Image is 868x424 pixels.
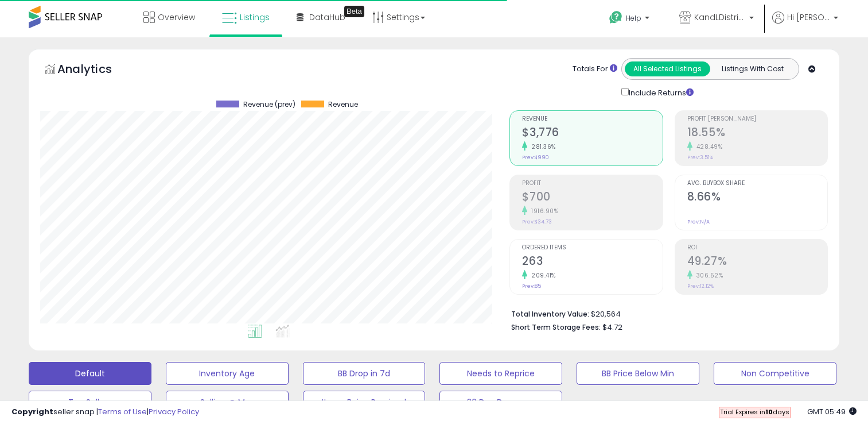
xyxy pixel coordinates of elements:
button: Default [29,362,151,385]
button: All Selected Listings [625,61,710,76]
span: DataHub [309,11,345,23]
span: Trial Expires in days [720,407,789,417]
button: BB Price Below Min [577,362,699,385]
button: Listings With Cost [710,61,795,76]
span: ROI [687,245,827,251]
span: Avg. Buybox Share [687,180,827,187]
span: Revenue (prev) [243,101,295,109]
div: Include Returns [613,86,707,99]
small: Prev: N/A [687,218,710,225]
small: 1916.90% [527,207,558,215]
h2: 263 [522,255,662,270]
small: Prev: 12.12% [687,283,714,290]
b: Total Inventory Value: [511,309,589,319]
h2: 18.55% [687,126,827,141]
i: Get Help [609,10,623,25]
a: Privacy Policy [149,406,199,417]
h2: 49.27% [687,255,827,270]
button: Non Competitive [714,362,836,385]
h2: $700 [522,190,662,206]
span: Help [626,13,641,23]
button: BB Drop in 7d [303,362,426,385]
span: Overview [158,11,195,23]
span: KandLDistribution LLC [694,11,746,23]
span: 2025-08-14 05:49 GMT [807,406,857,417]
span: Profit [PERSON_NAME] [687,116,827,122]
b: 10 [765,407,773,417]
div: Tooltip anchor [344,6,364,17]
li: $20,564 [511,306,819,320]
span: Ordered Items [522,245,662,251]
strong: Copyright [11,406,53,417]
h2: 8.66% [687,190,827,206]
span: Listings [240,11,270,23]
div: seller snap | | [11,407,199,418]
small: Prev: 85 [522,283,541,290]
h5: Analytics [57,61,134,80]
b: Short Term Storage Fees: [511,322,601,332]
span: Profit [522,180,662,187]
small: Prev: $34.73 [522,218,552,225]
a: Hi [PERSON_NAME] [772,11,838,37]
small: Prev: $990 [522,154,549,161]
small: 306.52% [692,271,723,280]
div: Totals For [573,64,617,75]
small: 281.36% [527,142,556,151]
button: Needs to Reprice [439,362,562,385]
span: Hi [PERSON_NAME] [787,11,830,23]
span: Revenue [522,116,662,122]
small: Prev: 3.51% [687,154,713,161]
small: 428.49% [692,142,723,151]
span: Revenue [328,101,358,109]
a: Terms of Use [98,406,147,417]
small: 209.41% [527,271,556,280]
span: $4.72 [602,322,622,333]
a: Help [600,2,661,37]
button: Inventory Age [166,362,289,385]
h2: $3,776 [522,126,662,141]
